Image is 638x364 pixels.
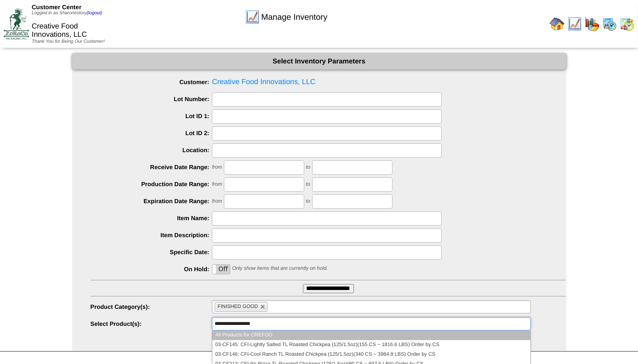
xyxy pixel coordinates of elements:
[32,23,87,39] span: Creative Food Innovations, LLC
[567,17,582,31] img: line_graph.gif
[585,17,599,31] img: graph.gif
[245,10,260,24] img: line_graph.gif
[91,215,212,222] label: Item Name:
[91,147,212,154] label: Location:
[602,17,617,31] img: calendarprod.gif
[91,113,212,119] label: Lot ID 1:
[212,350,530,359] li: 03-CF146: CFI-Cool Ranch TL Roasted Chickpea (125/1.5oz)(340 CS ~ 3984.8 LBS) Order by CS
[212,182,222,188] span: from
[217,304,258,309] span: FINISHED GOOD
[212,330,530,340] li: All Products for CREFOO
[91,232,212,239] label: Item Description:
[91,130,212,136] label: Lot ID 2:
[212,264,230,274] div: OnOff
[91,249,212,256] label: Specific Date:
[550,17,564,31] img: home.gif
[72,53,566,69] div: Select Inventory Parameters
[306,182,310,188] span: to
[306,165,310,171] span: to
[91,96,212,102] label: Lot Number:
[32,4,81,11] span: Customer Center
[91,75,566,89] span: Creative Food Innovations, LLC
[91,320,212,327] label: Select Product(s):
[32,39,105,44] span: Thank You for Being Our Customer!
[4,8,29,39] img: ZoRoCo_Logo(Green%26Foil)%20jpg.webp
[212,340,530,350] li: 03-CF145: CFI-Lightly Salted TL Roasted Chickpea (125/1.5oz)(155 CS ~ 1816.6 LBS) Order by CS
[32,11,102,16] span: Logged in as Sharonestory
[91,181,212,188] label: Production Date Range:
[91,266,212,273] label: On Hold:
[212,165,222,171] span: from
[91,198,212,205] label: Expiration Date Range:
[91,164,212,171] label: Receive Date Range:
[91,79,212,85] label: Customer:
[306,199,310,205] span: to
[91,303,212,310] label: Product Category(s):
[87,11,103,16] a: (logout)
[212,199,222,205] span: from
[620,17,634,31] img: calendarinout.gif
[212,265,230,274] label: Off
[261,12,327,22] span: Manage Inventory
[232,266,328,272] span: Only show items that are currently on hold.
